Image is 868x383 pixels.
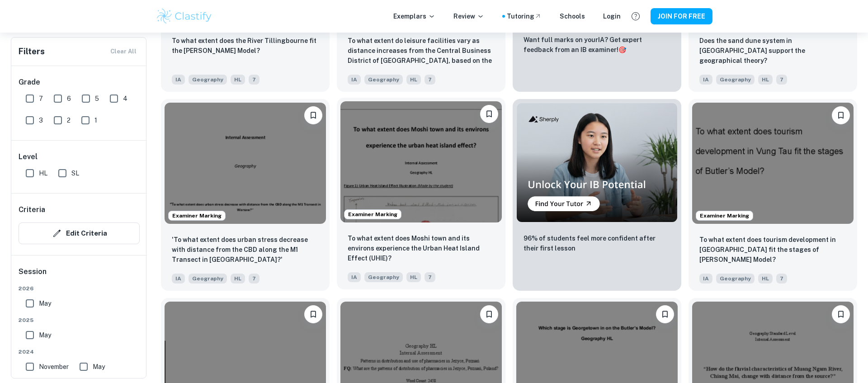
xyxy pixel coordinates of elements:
span: 2026 [19,284,140,293]
button: Please log in to bookmark exemplars [480,105,498,123]
h6: Session [19,266,140,284]
span: Geography [364,272,403,282]
span: IA [172,274,185,284]
span: 4 [123,94,127,104]
span: 7 [776,274,787,284]
span: Examiner Marking [344,210,401,218]
a: Examiner MarkingPlease log in to bookmark exemplarsTo what extent does Moshi town and its environ... [337,99,505,291]
a: Schools [560,11,585,21]
span: 2 [67,115,71,125]
span: 🎯 [618,46,626,53]
span: IA [348,272,361,282]
h6: Level [19,151,140,162]
span: Examiner Marking [696,212,753,220]
button: Please log in to bookmark exemplars [304,305,322,323]
a: Login [603,11,621,21]
span: May [39,298,51,308]
span: 7 [425,272,435,282]
span: Examiner Marking [169,212,225,220]
h6: Grade [19,77,140,88]
button: Please log in to bookmark exemplars [832,305,850,323]
span: Geography [716,75,755,85]
span: HL [406,75,421,85]
span: November [39,362,69,372]
p: 96% of students feel more confident after their first lesson [524,233,670,253]
span: HL [39,168,47,178]
span: IA [172,75,185,85]
img: Thumbnail [516,103,678,223]
button: Help and Feedback [628,9,643,24]
img: Geography IA example thumbnail: To what extent does Moshi town and its e [340,101,502,222]
button: Please log in to bookmark exemplars [304,106,322,124]
span: 7 [425,75,435,85]
img: Clastify logo [156,7,213,25]
span: IA [699,274,712,284]
img: Geography IA example thumbnail: To what extent does tourism development [692,103,854,224]
span: 7 [776,75,787,85]
span: IA [699,75,712,85]
button: Please log in to bookmark exemplars [480,305,498,323]
h6: Criteria [19,204,45,215]
span: 6 [67,94,71,104]
span: Geography [189,75,227,85]
p: Does the sand dune system in São Martinho do Porto support the geographical theory? [699,36,846,66]
span: 1 [94,115,97,125]
a: Tutoring [507,11,542,21]
span: 7 [249,274,259,284]
a: Examiner MarkingPlease log in to bookmark exemplars'To what extent does urban stress decrease wit... [161,99,330,291]
span: HL [231,274,245,284]
span: 2025 [19,316,140,324]
h6: Filters [19,45,45,58]
span: 2024 [19,348,140,356]
button: Edit Criteria [19,222,140,244]
a: Thumbnail96% of students feel more confident after their first lesson [513,99,681,291]
p: To what extent do leisure facilities vary as distance increases from the Central Business Distric... [348,36,495,66]
p: Exemplars [393,11,435,21]
span: 7 [39,94,43,104]
p: To what extent does Moshi town and its environs experience the Urban Heat Island Effect (UHIE)? [348,233,495,263]
a: Examiner MarkingPlease log in to bookmark exemplarsTo what extent does tourism development in Vun... [689,99,857,291]
span: IA [348,75,361,85]
span: Geography [189,274,227,284]
span: HL [406,272,421,282]
img: Geography IA example thumbnail: 'To what extent does urban stress decrea [165,103,326,224]
span: HL [231,75,245,85]
p: To what extent does tourism development in Vung Tau fit the stages of Butler’s Model? [699,235,846,265]
span: HL [758,75,773,85]
span: 5 [95,94,99,104]
p: To what extent does the River Tillingbourne fit the Bradshaw Model? [172,36,319,56]
p: Review [453,11,484,21]
span: May [39,330,51,340]
span: Geography [716,274,755,284]
span: SL [71,168,79,178]
p: Want full marks on your IA ? Get expert feedback from an IB examiner! [524,35,670,55]
span: May [93,362,105,372]
span: 7 [249,75,259,85]
p: 'To what extent does urban stress decrease with distance from the CBD along the M1 Transect in Wa... [172,235,319,265]
button: Please log in to bookmark exemplars [832,106,850,124]
button: Please log in to bookmark exemplars [656,305,674,323]
span: Geography [364,75,403,85]
span: HL [758,274,773,284]
button: JOIN FOR FREE [651,8,712,24]
span: 3 [39,115,43,125]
